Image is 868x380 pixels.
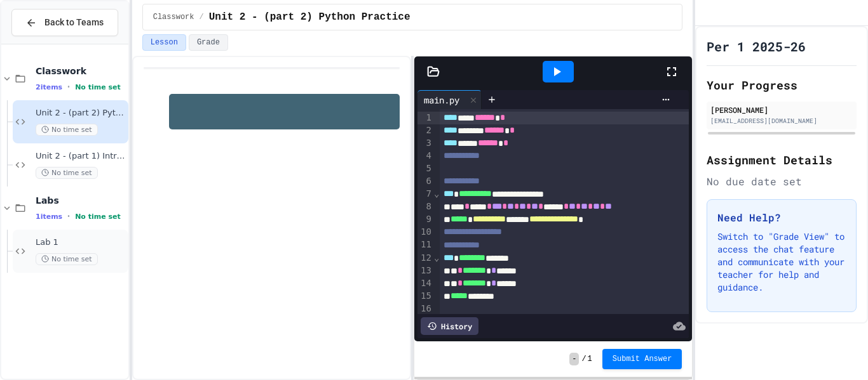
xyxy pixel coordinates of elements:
[588,354,592,364] span: 1
[417,265,433,277] div: 13
[717,230,846,294] p: Switch to "Grade View" to access the chat feature and communicate with your teacher for help and ...
[417,252,433,265] div: 12
[44,16,104,29] span: Back to Teams
[67,211,70,221] span: •
[707,174,857,189] div: No due date set
[417,124,433,137] div: 2
[11,9,118,36] button: Back to Teams
[75,213,121,221] span: No time set
[707,151,857,169] h2: Assignment Details
[417,90,482,109] div: main.py
[36,237,126,248] span: Lab 1
[417,112,433,124] div: 1
[209,10,410,25] span: Unit 2 - (part 2) Python Practice
[421,317,478,335] div: History
[417,239,433,251] div: 11
[602,349,682,369] button: Submit Answer
[189,34,228,51] button: Grade
[36,195,126,206] span: Labs
[36,124,98,136] span: No time set
[581,354,586,364] span: /
[417,137,433,150] div: 3
[707,76,857,94] h2: Your Progress
[36,213,62,221] span: 1 items
[433,252,440,263] span: Fold line
[36,65,126,77] span: Classwork
[67,82,70,92] span: •
[36,167,98,179] span: No time set
[613,354,672,364] span: Submit Answer
[417,226,433,239] div: 10
[200,12,204,22] span: /
[417,93,466,107] div: main.py
[717,210,846,225] h3: Need Help?
[417,290,433,303] div: 15
[417,303,433,315] div: 16
[36,83,62,91] span: 2 items
[569,353,579,365] span: -
[417,175,433,188] div: 6
[417,150,433,162] div: 4
[417,277,433,290] div: 14
[710,116,853,126] div: [EMAIL_ADDRESS][DOMAIN_NAME]
[707,37,806,55] h1: Per 1 2025-26
[417,162,433,175] div: 5
[417,188,433,200] div: 7
[75,83,121,91] span: No time set
[710,104,853,115] div: [PERSON_NAME]
[153,12,194,22] span: Classwork
[433,188,440,199] span: Fold line
[417,200,433,213] div: 8
[36,108,126,119] span: Unit 2 - (part 2) Python Practice
[36,253,98,265] span: No time set
[142,34,186,51] button: Lesson
[36,151,126,162] span: Unit 2 - (part 1) Intro to Python
[417,213,433,226] div: 9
